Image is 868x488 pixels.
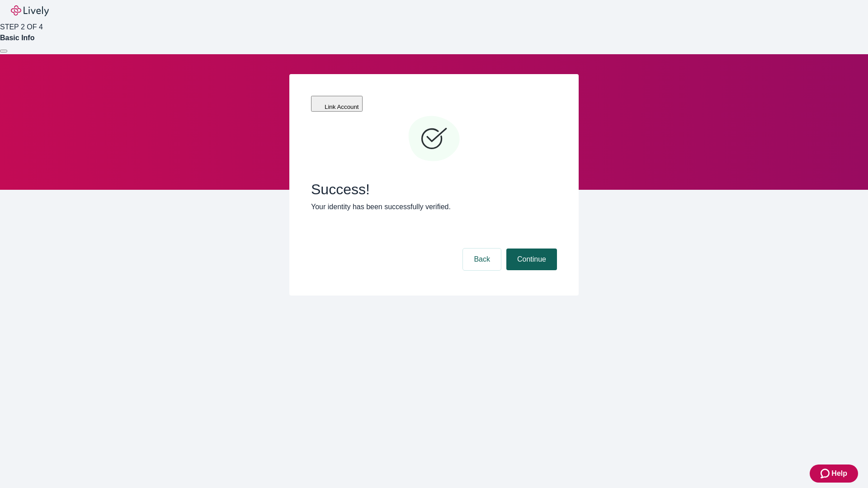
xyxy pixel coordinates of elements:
img: Lively [11,5,49,16]
span: Help [831,468,847,479]
span: Success! [311,181,557,198]
button: Back [463,249,501,270]
button: Link Account [311,96,363,112]
button: Zendesk support iconHelp [810,465,858,483]
button: Continue [506,249,557,270]
p: Your identity has been successfully verified. [311,202,557,212]
svg: Checkmark icon [407,112,461,166]
svg: Zendesk support icon [821,468,831,479]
